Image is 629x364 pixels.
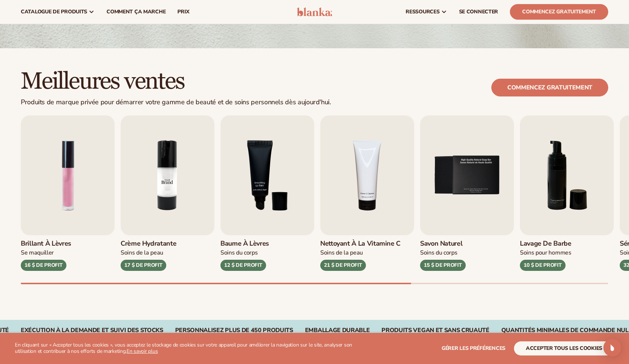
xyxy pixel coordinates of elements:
[524,262,561,269] font: 10 $ DE PROFIT
[526,345,602,352] font: accepter tous les cookies
[320,115,414,271] a: 4 / 9
[220,239,269,248] font: Baume à lèvres
[21,115,115,271] a: 1 / 9
[510,4,608,20] a: Commencez gratuitement
[21,239,71,248] font: Brillant à lèvres
[21,67,184,96] font: Meilleures ventes
[520,249,571,257] font: Soins pour hommes
[121,115,214,271] a: 2 / 9
[220,249,258,257] font: Soins du corps
[406,8,439,15] font: ressources
[121,239,176,248] font: Crème hydratante
[107,8,166,15] font: Comment ça marche
[381,326,489,334] font: PRODUITS VEGAN ET SANS CRUAUTÉ
[220,115,314,271] a: 3 / 9
[520,115,614,271] a: 6 / 9
[21,326,163,334] font: Exécution à la demande et suivi des stocks
[507,83,592,92] font: Commencez gratuitement
[127,348,158,355] a: En savoir plus
[121,249,163,257] font: Soins de la peau
[21,8,87,15] font: catalogue de produits
[224,262,262,269] font: 12 $ DE PROFIT
[24,262,62,269] font: 16 $ DE PROFIT
[320,239,400,248] font: Nettoyant à la vitamine C
[297,7,332,16] img: logo
[15,341,352,355] font: En cliquant sur « Accepter tous les cookies », vous acceptez le stockage de cookies sur votre app...
[124,262,162,269] font: 17 $ DE PROFIT
[177,8,189,15] font: prix
[442,345,505,352] font: Gérer les préférences
[442,341,505,355] button: Gérer les préférences
[522,8,596,15] font: Commencez gratuitement
[420,239,462,248] font: Savon naturel
[459,8,498,15] font: SE CONNECTER
[603,339,621,357] div: Ouvrir Intercom Messenger
[514,341,614,355] button: accepter tous les cookies
[175,326,293,334] font: PERSONNALISEZ PLUS DE 450 PRODUITS
[424,262,462,269] font: 15 $ DE PROFIT
[21,249,54,257] font: Se maquiller
[420,115,514,271] a: 5 / 9
[324,262,362,269] font: 21 $ DE PROFIT
[320,249,363,257] font: Soins de la peau
[121,115,214,235] img: Image Shopify 6
[305,326,370,334] font: EMBALLAGE DURABLE
[420,249,458,257] font: Soins du corps
[520,239,571,248] font: Lavage de barbe
[491,79,608,96] a: Commencez gratuitement
[21,98,331,106] font: Produits de marque privée pour démarrer votre gamme de beauté et de soins personnels dès aujourd'...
